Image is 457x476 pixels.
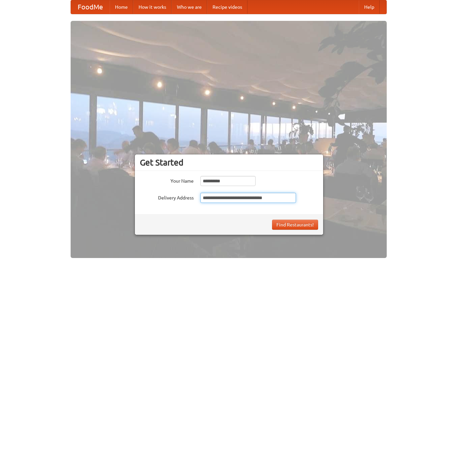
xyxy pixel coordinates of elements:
a: Recipe videos [207,0,247,14]
h3: Get Started [140,157,318,168]
a: FoodMe [71,0,110,14]
button: Find Restaurants! [272,220,318,230]
a: Help [359,0,380,14]
label: Your Name [140,176,194,184]
a: Who we are [172,0,207,14]
label: Delivery Address [140,193,194,201]
a: Home [110,0,133,14]
a: How it works [133,0,172,14]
